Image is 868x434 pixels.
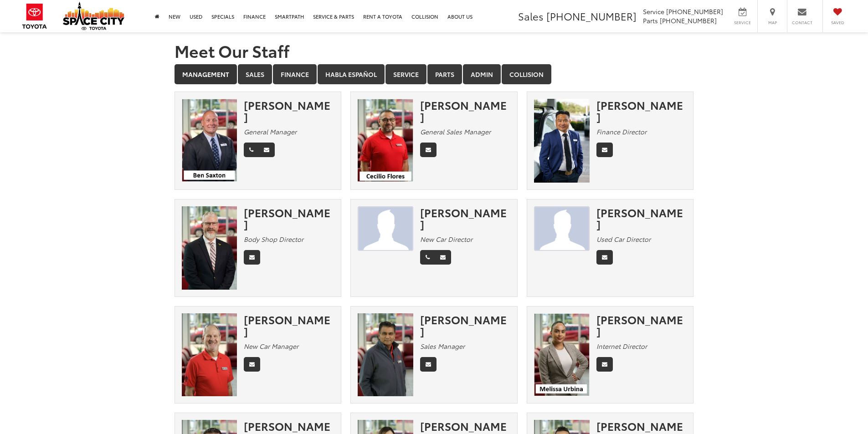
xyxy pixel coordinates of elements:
em: General Sales Manager [420,127,491,136]
div: [PERSON_NAME] [420,99,510,123]
div: [PERSON_NAME] [244,313,334,337]
div: [PERSON_NAME] [244,99,334,123]
a: Email [244,250,260,265]
em: Body Shop Director [244,235,303,244]
em: Sales Manager [420,342,465,351]
a: Phone [420,250,435,265]
div: [PERSON_NAME] [596,206,687,230]
em: Internet Director [596,342,647,351]
img: Space City Toyota [63,2,124,30]
img: JAMES TAYLOR [358,206,413,251]
em: New Car Director [420,235,473,244]
a: Email [435,250,451,265]
a: Email [596,357,613,372]
span: [PHONE_NUMBER] [546,9,637,23]
span: Saved [827,20,847,26]
a: Habla Español [318,64,385,84]
a: Email [244,357,260,372]
a: Finance [273,64,317,84]
a: Email [596,143,613,157]
a: Parts [427,64,462,84]
span: [PHONE_NUMBER] [666,7,723,16]
a: Service [385,64,426,84]
a: Email [420,357,437,372]
div: [PERSON_NAME] [596,313,687,337]
span: Map [762,20,782,26]
a: Email [596,250,613,265]
div: Department Tabs [175,64,694,85]
span: [PHONE_NUMBER] [660,16,717,25]
a: Email [258,143,275,157]
em: Finance Director [596,127,647,136]
img: Marco Compean [534,206,590,251]
span: Service [732,20,753,26]
em: Used Car Director [596,235,651,244]
span: Sales [518,9,544,23]
img: Cecilio Flores [358,99,413,182]
img: Oz Ali [358,313,413,397]
a: Phone [244,143,259,157]
div: [PERSON_NAME] [420,206,510,230]
span: Service [643,7,664,16]
span: Parts [643,16,658,25]
img: Ben Saxton [182,99,237,182]
img: Melissa Urbina [534,313,590,396]
div: [PERSON_NAME] [596,99,687,123]
a: Admin [463,64,501,84]
a: Email [420,143,437,157]
a: Management [175,64,237,84]
span: Contact [792,20,812,26]
em: New Car Manager [244,342,298,351]
em: General Manager [244,127,297,136]
a: Collision [502,64,551,84]
img: Nam Pham [534,99,590,183]
div: [PERSON_NAME] [420,313,510,337]
div: [PERSON_NAME] [244,206,334,230]
a: Sales [238,64,272,84]
img: Sean Patterson [182,206,237,290]
h1: Meet Our Staff [175,41,694,60]
img: David Hardy [182,313,237,397]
